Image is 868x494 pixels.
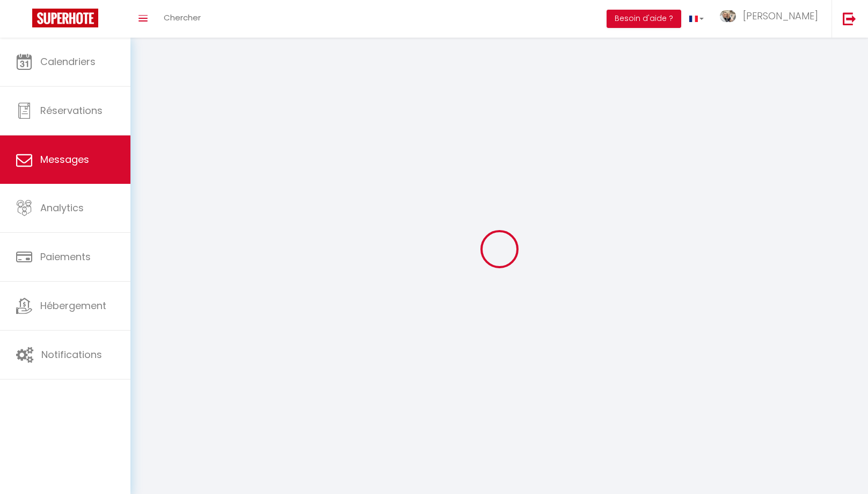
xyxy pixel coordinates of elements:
span: Paiements [40,250,91,263]
span: Messages [40,153,89,166]
img: logout [843,12,856,25]
button: Besoin d'aide ? [607,10,681,28]
button: Ouvrir le widget de chat LiveChat [9,4,41,37]
span: Notifications [41,348,102,361]
span: Hébergement [40,299,106,312]
span: Calendriers [40,55,96,68]
span: [PERSON_NAME] [743,9,818,23]
img: Super Booking [32,9,98,27]
span: Analytics [40,201,84,214]
span: Réservations [40,104,103,117]
img: ... [720,10,736,23]
span: Chercher [164,12,201,23]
